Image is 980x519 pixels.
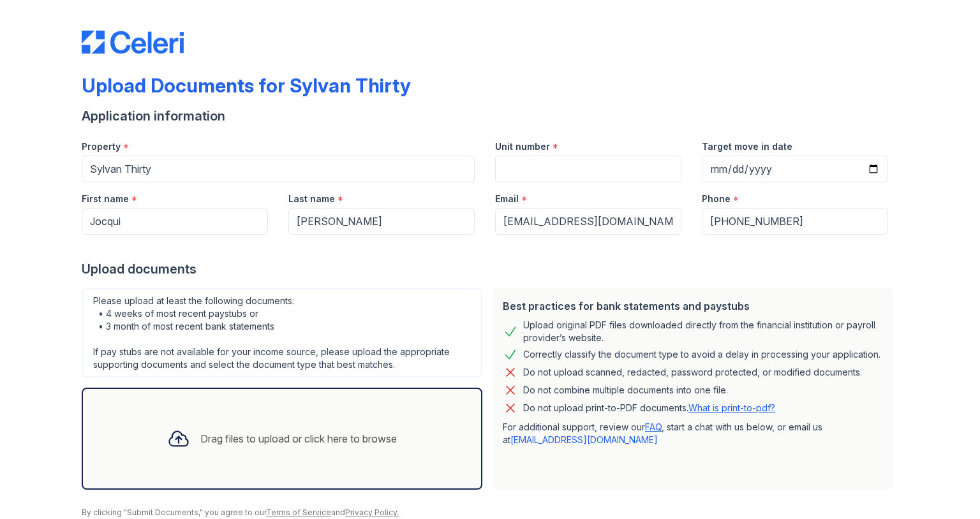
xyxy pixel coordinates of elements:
div: Upload original PDF files downloaded directly from the financial institution or payroll provider’... [523,319,883,344]
div: Do not combine multiple documents into one file. [523,383,728,398]
label: Phone [702,193,731,205]
img: CE_Logo_Blue-a8612792a0a2168367f1c8372b55b34899dd931a85d93a1a3d3e32e68fde9ad4.png [82,31,184,54]
label: Unit number [495,140,550,153]
label: Target move in date [702,140,792,153]
label: Email [495,193,519,205]
label: Last name [288,193,335,205]
div: Application information [82,107,898,125]
label: Property [82,140,121,153]
div: Upload Documents for Sylvan Thirty [82,74,411,97]
div: Please upload at least the following documents: • 4 weeks of most recent paystubs or • 3 month of... [82,288,482,377]
div: By clicking "Submit Documents," you agree to our and [82,508,898,518]
div: Best practices for bank statements and paystubs [503,298,883,314]
p: Do not upload print-to-PDF documents. [523,402,775,414]
a: Terms of Service [266,508,331,517]
a: [EMAIL_ADDRESS][DOMAIN_NAME] [510,434,658,445]
a: What is print-to-pdf? [688,402,775,413]
label: First name [82,193,129,205]
div: Correctly classify the document type to avoid a delay in processing your application. [523,347,880,362]
a: FAQ [645,421,662,432]
div: Upload documents [82,260,898,278]
div: Do not upload scanned, redacted, password protected, or modified documents. [523,365,862,380]
a: Privacy Policy. [345,508,399,517]
p: For additional support, review our , start a chat with us below, or email us at [503,421,883,446]
div: Drag files to upload or click here to browse [200,431,397,446]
